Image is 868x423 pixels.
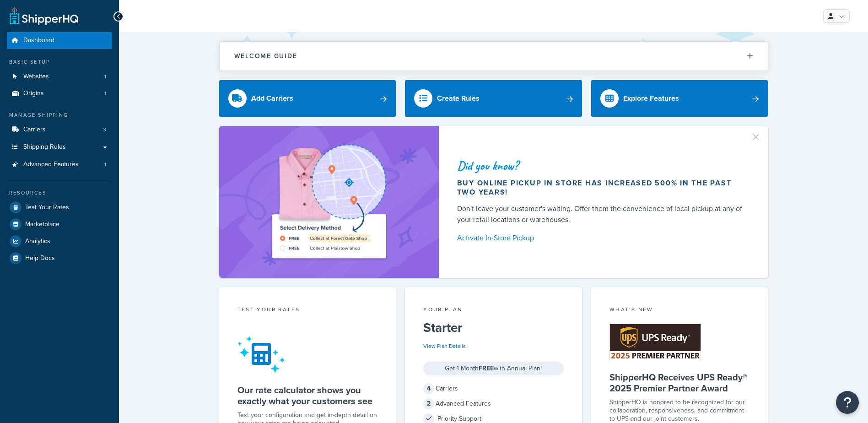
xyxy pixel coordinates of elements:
span: 1 [104,73,106,81]
span: 1 [104,161,106,168]
h5: Starter [423,320,564,335]
a: Activate In-Store Pickup [457,232,746,244]
button: Open Resource Center [836,391,859,414]
h5: Our rate calculator shows you exactly what your customers see [237,385,378,407]
p: ShipperHQ is honored to be recognized for our collaboration, responsiveness, and commitment to UP... [609,398,750,423]
span: Help Docs [25,255,55,262]
span: 1 [104,90,106,98]
span: Analytics [25,238,50,245]
div: Create Rules [437,92,480,105]
button: Welcome Guide [220,42,768,70]
a: Explore Features [591,80,768,117]
a: View Plan Details [423,342,466,350]
span: 2 [423,398,434,409]
a: Origins1 [7,85,112,102]
a: Shipping Rules [7,139,112,156]
div: Advanced Features [423,397,564,410]
div: Manage Shipping [7,111,112,119]
div: Did you know? [457,159,746,172]
a: Marketplace [7,216,112,233]
strong: FREE [479,363,494,373]
span: 3 [103,126,106,134]
a: Test Your Rates [7,199,112,216]
span: Dashboard [23,37,54,44]
li: Advanced Features [7,156,112,173]
a: Advanced Features1 [7,156,112,173]
div: Test your rates [237,305,378,316]
div: Add Carriers [251,92,293,105]
div: Explore Features [623,92,679,105]
div: Get 1 Month with Annual Plan! [423,362,564,375]
li: Websites [7,68,112,85]
div: Resources [7,189,112,197]
div: Basic Setup [7,58,112,66]
a: Dashboard [7,32,112,49]
span: Origins [23,90,44,98]
span: Shipping Rules [23,143,66,151]
a: Help Docs [7,250,112,266]
span: Websites [23,73,49,81]
span: Test Your Rates [25,204,69,211]
li: Carriers [7,121,112,138]
a: Create Rules [405,80,582,117]
span: 4 [423,383,434,394]
a: Add Carriers [219,80,396,117]
div: Carriers [423,382,564,395]
div: Your Plan [423,305,564,316]
div: Don't leave your customer's waiting. Offer them the convenience of local pickup at any of your re... [457,203,746,225]
img: ad-shirt-map-b0359fc47e01cab431d101c4b569394f6a03f54285957d908178d52f29eb9668.png [246,140,412,264]
a: Websites1 [7,68,112,85]
span: Carriers [23,126,46,134]
h5: ShipperHQ Receives UPS Ready® 2025 Premier Partner Award [609,372,750,394]
a: Analytics [7,233,112,249]
h2: Welcome Guide [234,53,297,60]
a: Carriers3 [7,121,112,138]
div: What's New [609,305,750,316]
li: Origins [7,85,112,102]
div: Buy online pickup in store has increased 500% in the past two years! [457,179,746,197]
span: Marketplace [25,221,59,228]
span: Advanced Features [23,161,79,168]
